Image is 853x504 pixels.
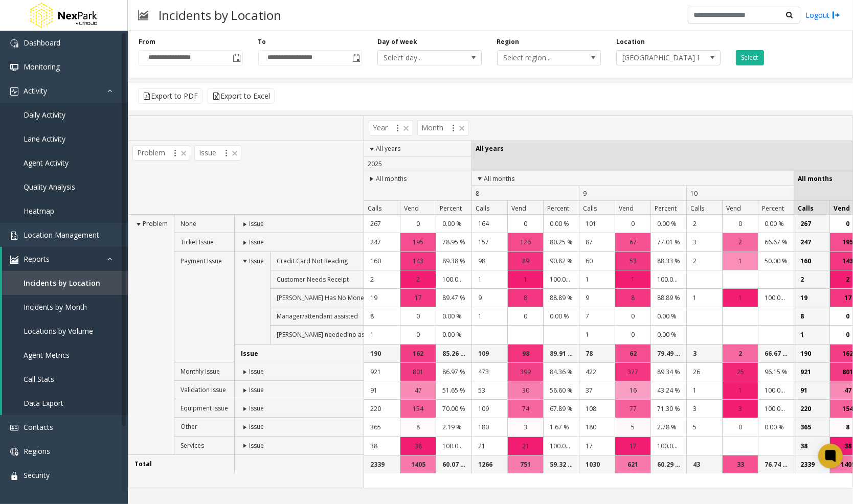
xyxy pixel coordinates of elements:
[736,50,764,65] button: Select
[138,3,148,28] img: pageIcon
[543,400,579,418] td: 67.89 %
[650,455,686,473] td: 60.29 %
[650,326,686,344] td: 0.00 %
[436,252,472,270] td: 89.38 %
[413,349,423,358] span: 162
[794,363,829,381] td: 921
[616,37,645,47] label: Location
[650,363,686,381] td: 89.34 %
[24,182,75,192] span: Quality Analysis
[231,51,242,65] span: Toggle popup
[650,270,686,289] td: 100.00 %
[842,256,853,266] span: 143
[686,289,722,307] td: 1
[364,307,400,326] td: 8
[369,120,413,135] span: Year
[476,189,479,198] span: 8
[543,252,579,270] td: 90.82 %
[10,256,18,264] img: 'icon'
[181,422,197,431] span: Other
[364,455,400,473] td: 2339
[524,293,527,303] span: 8
[472,363,507,381] td: 473
[249,441,264,450] span: Issue
[364,345,400,363] td: 190
[543,345,579,363] td: 89.91 %
[368,159,382,168] span: 2025
[249,257,264,265] span: Issue
[524,274,527,284] span: 1
[794,437,829,455] td: 38
[727,204,742,213] span: Vend
[794,418,829,437] td: 365
[631,274,635,284] span: 1
[579,233,615,251] td: 87
[619,204,634,213] span: Vend
[249,219,264,228] span: Issue
[436,345,472,363] td: 85.26 %
[543,437,579,455] td: 100.00 %
[258,37,266,47] label: To
[630,441,637,451] span: 17
[181,219,196,228] span: None
[758,418,794,437] td: 0.00 %
[411,460,425,469] span: 1405
[691,204,705,213] span: Calls
[413,367,423,377] span: 801
[686,345,722,363] td: 3
[846,330,849,339] span: 0
[2,391,128,415] a: Data Export
[631,311,635,321] span: 0
[738,219,742,228] span: 0
[472,233,507,251] td: 157
[686,400,722,418] td: 3
[543,215,579,233] td: 0.00 %
[842,367,853,377] span: 801
[758,381,794,400] td: 100.00 %
[277,257,348,265] span: Credit Card Not Reading
[181,441,204,450] span: Services
[277,275,349,284] span: Customer Needs Receipt
[24,422,53,432] span: Contacts
[834,204,850,213] span: Vend
[249,422,264,431] span: Issue
[630,237,637,247] span: 67
[24,254,50,264] span: Reports
[350,51,362,65] span: Toggle popup
[277,293,367,302] span: [PERSON_NAME] Has No Money
[2,343,128,367] a: Agent Metrics
[798,204,814,213] span: Calls
[440,204,462,213] span: Percent
[472,400,507,418] td: 109
[24,494,63,504] span: Call Centers
[794,252,829,270] td: 160
[511,204,526,213] span: Vend
[139,37,155,47] label: From
[24,38,60,48] span: Dashboard
[436,363,472,381] td: 86.97 %
[758,215,794,233] td: 0.00 %
[436,307,472,326] td: 0.00 %
[476,144,504,153] span: All years
[416,274,420,284] span: 2
[24,446,50,456] span: Regions
[376,174,407,183] span: All months
[377,37,417,47] label: Day of week
[844,441,851,451] span: 38
[579,455,615,473] td: 1030
[738,237,742,247] span: 2
[832,10,840,20] img: logout
[842,404,853,414] span: 154
[416,219,420,228] span: 0
[415,385,422,395] span: 47
[181,404,228,413] span: Equipment Issue
[686,233,722,251] td: 3
[436,437,472,455] td: 100.00 %
[524,422,527,432] span: 3
[794,215,829,233] td: 267
[208,88,275,104] button: Export to Excel
[24,398,63,408] span: Data Export
[738,349,742,358] span: 2
[579,437,615,455] td: 17
[134,460,152,468] span: Total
